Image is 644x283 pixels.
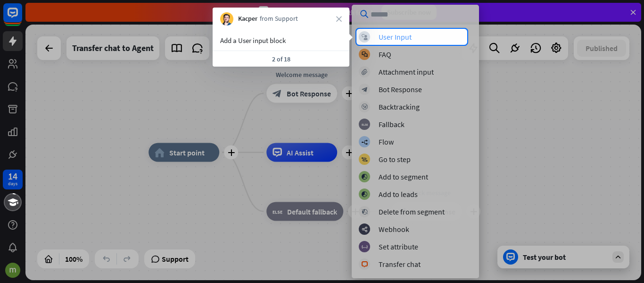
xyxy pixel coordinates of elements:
i: close [336,16,342,22]
div: Add a User input block [220,35,342,46]
div: 2 of 18 [213,51,349,67]
span: from Support [260,14,298,24]
i: block_user_input [362,34,368,40]
div: User Input [379,32,412,42]
span: Kacper [238,14,257,24]
button: Open LiveChat chat widget [8,4,36,32]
